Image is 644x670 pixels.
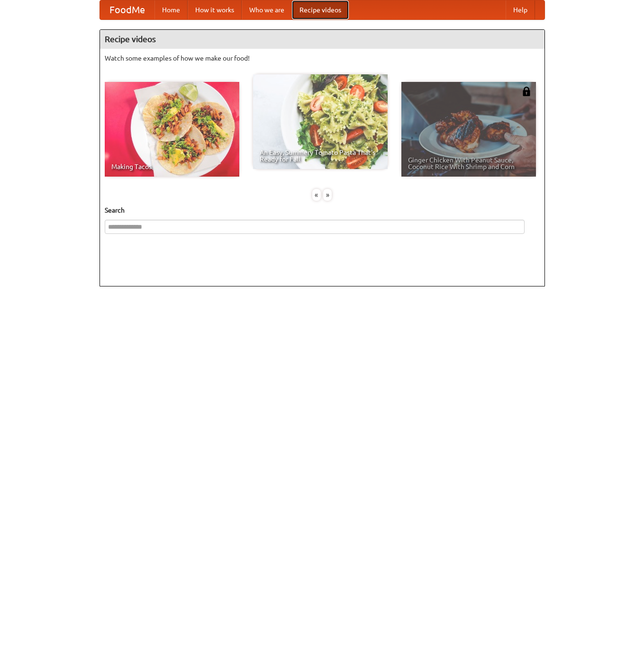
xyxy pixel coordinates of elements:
div: » [323,189,332,201]
span: Making Tacos [111,163,233,170]
a: Home [154,0,188,19]
a: Recipe videos [292,0,349,19]
a: An Easy, Summery Tomato Pasta That's Ready for Fall [253,74,388,169]
div: « [312,189,321,201]
p: Watch some examples of how we make our food! [105,54,540,63]
a: Help [506,0,535,19]
a: FoodMe [100,0,154,19]
h5: Search [105,205,540,215]
h4: Recipe videos [100,30,544,49]
a: Making Tacos [105,82,239,177]
a: How it works [188,0,242,19]
img: 483408.png [522,87,531,96]
a: Who we are [242,0,292,19]
span: An Easy, Summery Tomato Pasta That's Ready for Fall [260,149,381,162]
